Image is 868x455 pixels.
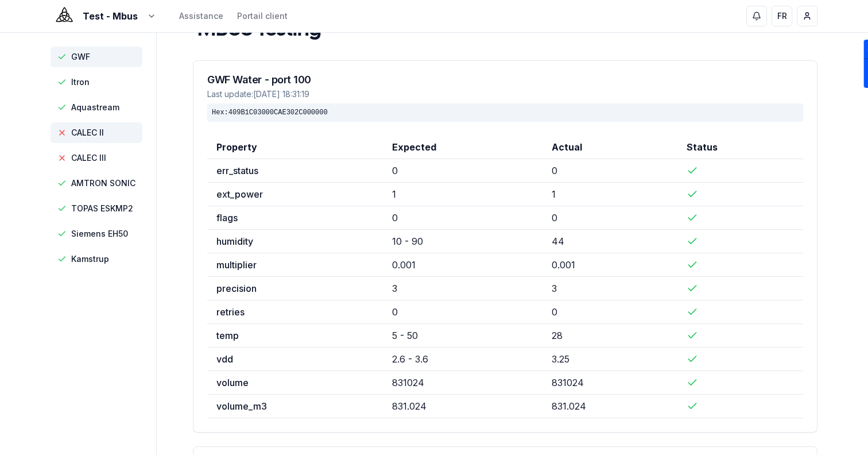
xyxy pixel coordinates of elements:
td: humidity [207,230,383,253]
th: Expected [383,136,542,159]
td: precision [207,277,383,300]
span: TOPAS ESKMP2 [71,203,133,214]
td: temp [207,324,383,348]
span: Aquastream [71,102,119,113]
td: 831.024 [383,395,542,418]
span: GWF [71,51,90,63]
td: 0 [542,159,677,183]
button: FR [772,6,792,26]
td: flags [207,206,383,230]
span: Itron [71,76,90,88]
td: volume [207,371,383,395]
span: Siemens EH50 [71,228,128,240]
td: 0.001 [542,253,677,277]
img: Evoly Logo [51,2,78,30]
div: Hex: 409B1C03000CAE302C000000 [207,103,803,122]
td: 28 [542,324,677,348]
span: Kamstrup [71,253,109,265]
td: err_status [207,159,383,183]
td: 3 [383,277,542,300]
span: CALEC II [71,127,104,138]
span: AMTRON SONIC [71,178,135,189]
div: Last update: [DATE] 18:31:19 [207,88,803,100]
td: 1 [383,183,542,206]
td: 3.25 [542,348,677,371]
td: 831.024 [542,395,677,418]
span: Test - Mbus [83,9,138,23]
td: 44 [542,230,677,253]
span: FR [777,10,787,22]
td: 1 [542,183,677,206]
td: volume_m3 [207,395,383,418]
th: Property [207,136,383,159]
td: 0 [542,300,677,324]
td: 0 [383,159,542,183]
td: 10 - 90 [383,230,542,253]
td: 2.6 - 3.6 [383,348,542,371]
td: 0 [383,206,542,230]
td: 831024 [383,371,542,395]
td: 5 - 50 [383,324,542,348]
th: Actual [542,136,677,159]
td: 3 [542,277,677,300]
button: Test - Mbus [51,9,156,23]
td: 831024 [542,371,677,395]
a: Portail client [237,10,288,22]
td: retries [207,300,383,324]
a: Assistance [179,10,223,22]
td: ext_power [207,183,383,206]
td: 0 [383,300,542,324]
th: Status [677,136,803,159]
h3: GWF Water - port 100 [207,75,803,85]
td: vdd [207,348,383,371]
td: multiplier [207,253,383,277]
span: CALEC III [71,152,106,164]
td: 0.001 [383,253,542,277]
td: 0 [542,206,677,230]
